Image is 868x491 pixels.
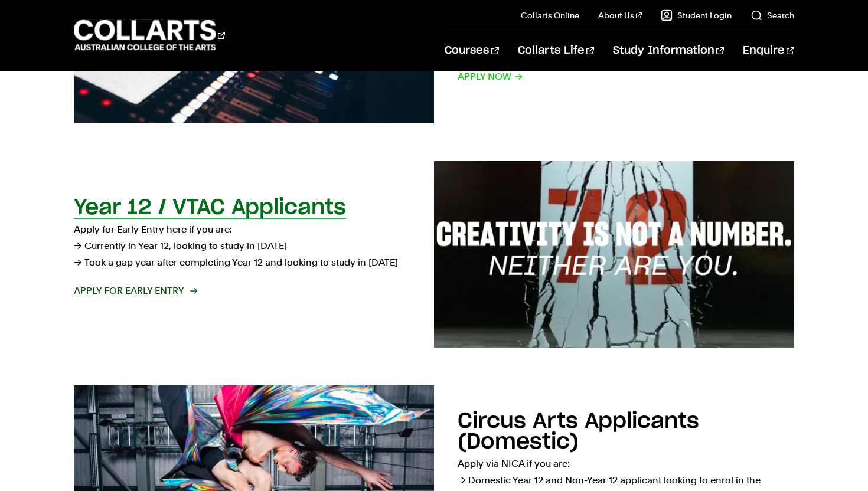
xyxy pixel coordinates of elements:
[750,9,794,21] a: Search
[743,31,794,70] a: Enquire
[74,161,794,348] a: Year 12 / VTAC Applicants Apply for Early Entry here if you are:→ Currently in Year 12, looking t...
[598,9,642,21] a: About Us
[74,18,225,52] div: Go to homepage
[458,411,699,453] h2: Circus Arts Applicants (Domestic)
[458,68,523,85] span: Apply now
[74,221,410,271] p: Apply for Early Entry here if you are: → Currently in Year 12, looking to study in [DATE] → Took ...
[521,9,579,21] a: Collarts Online
[74,283,196,299] span: Apply for Early Entry
[445,31,498,70] a: Courses
[613,31,724,70] a: Study Information
[518,31,594,70] a: Collarts Life
[74,197,346,218] h2: Year 12 / VTAC Applicants
[661,9,732,21] a: Student Login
